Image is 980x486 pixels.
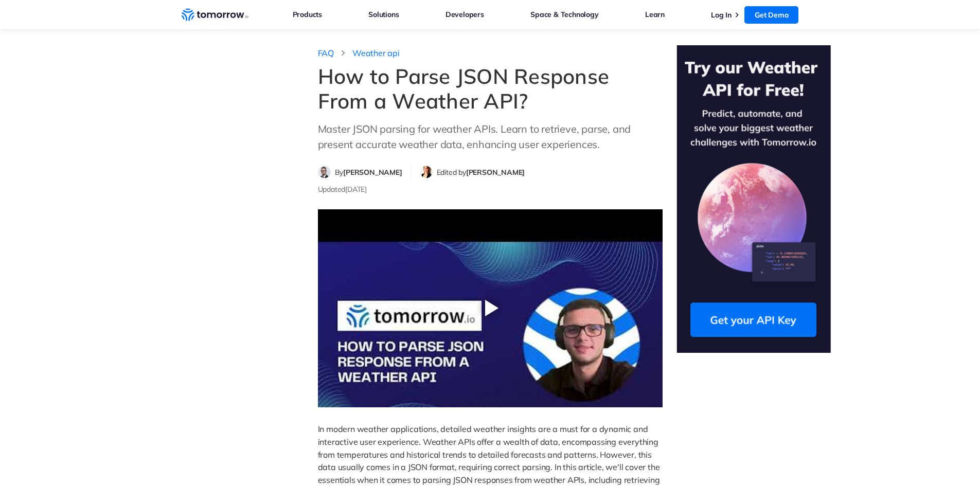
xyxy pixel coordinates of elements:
span: [PERSON_NAME] [343,168,402,177]
span: Updated [DATE] [318,185,367,194]
a: Log In [711,10,732,20]
p: Master JSON parsing for weather APIs. Learn to retrieve, parse, and present accurate weather data... [318,121,663,152]
a: Space & Technology [530,8,598,21]
span: Edited by [437,168,525,177]
a: Home link [182,7,248,23]
img: Michelle Meyer editor profile picture [420,166,432,178]
img: Filip Dimkovski [318,166,330,178]
a: Weather api [352,48,400,59]
a: Developers [446,8,484,21]
h1: How to Parse JSON Response From a Weather API? [318,64,663,113]
a: Solutions [368,8,399,21]
span: By [335,168,402,177]
span: [PERSON_NAME] [466,168,525,177]
a: Learn [645,8,665,21]
a: FAQ [318,48,334,59]
a: Products [293,8,322,21]
img: Try Our Weather API for Free [676,45,831,353]
nav: breadcrumb [318,45,663,59]
a: Get Demo [744,6,798,24]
